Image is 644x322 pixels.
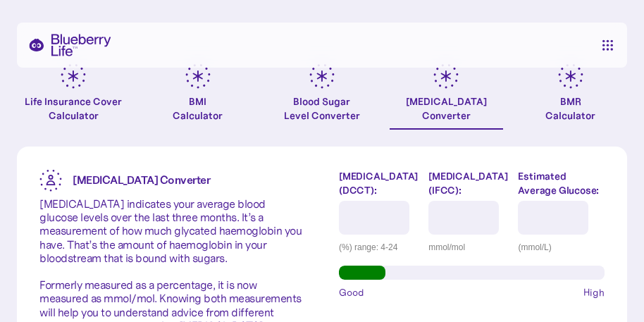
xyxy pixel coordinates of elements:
label: [MEDICAL_DATA] (IFCC): [428,169,507,197]
span: High [583,285,605,299]
a: home [28,34,111,56]
span: Good [339,285,364,299]
div: BMI Calculator [173,94,223,123]
a: Blood SugarLevel Converter [266,63,378,130]
a: BMRCalculator [514,63,627,130]
a: BMICalculator [141,63,254,130]
div: [MEDICAL_DATA] Converter [406,94,487,123]
a: [MEDICAL_DATA]Converter [390,63,502,130]
strong: [MEDICAL_DATA] Converter [73,173,210,187]
div: BMR Calculator [545,94,595,123]
div: Blood Sugar Level Converter [284,94,360,123]
nav: menu [599,39,616,51]
label: [MEDICAL_DATA] (DCCT): [339,169,418,197]
div: mmol/mol [428,240,507,254]
div: (%) range: 4-24 [339,240,418,254]
a: Life Insurance Cover Calculator [17,63,130,130]
div: Life Insurance Cover Calculator [17,94,130,123]
div: (mmol/L) [518,240,605,254]
label: Estimated Average Glucose: [518,169,605,197]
